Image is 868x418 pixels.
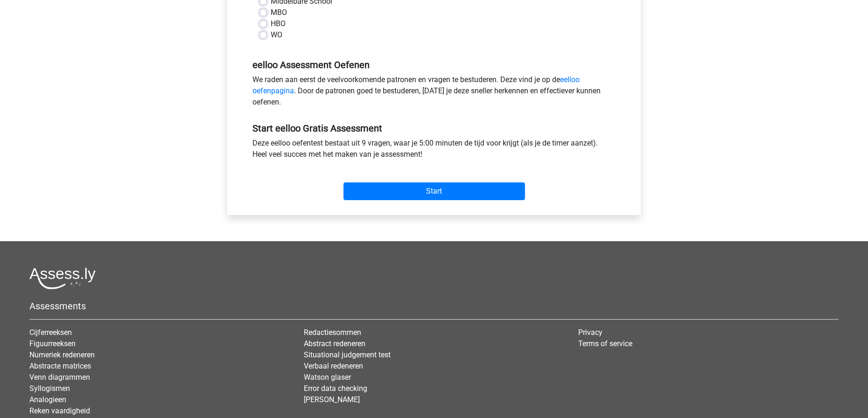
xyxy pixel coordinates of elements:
a: Terms of service [578,339,632,348]
label: HBO [271,18,286,29]
a: Figuurreeksen [29,339,76,348]
a: Situational judgement test [304,350,391,359]
a: Cijferreeksen [29,328,72,337]
a: Reken vaardigheid [29,406,90,415]
h5: Assessments [29,300,839,312]
a: Redactiesommen [304,328,361,337]
div: We raden aan eerst de veelvoorkomende patronen en vragen te bestuderen. Deze vind je op de . Door... [245,74,623,111]
a: Verbaal redeneren [304,362,363,370]
a: Abstracte matrices [29,362,91,370]
a: Syllogismen [29,384,70,393]
label: WO [271,29,282,41]
label: MBO [271,7,287,18]
a: Watson glaser [304,373,351,382]
a: Analogieen [29,395,66,404]
a: Error data checking [304,384,367,393]
input: Start [343,182,525,200]
a: [PERSON_NAME] [304,395,360,404]
h5: eelloo Assessment Oefenen [252,59,616,70]
a: Venn diagrammen [29,373,90,382]
h5: Start eelloo Gratis Assessment [252,123,616,134]
img: Assessly logo [29,267,96,289]
a: Privacy [578,328,602,337]
a: Abstract redeneren [304,339,365,348]
a: Numeriek redeneren [29,350,95,359]
div: Deze eelloo oefentest bestaat uit 9 vragen, waar je 5:00 minuten de tijd voor krijgt (als je de t... [245,138,623,164]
